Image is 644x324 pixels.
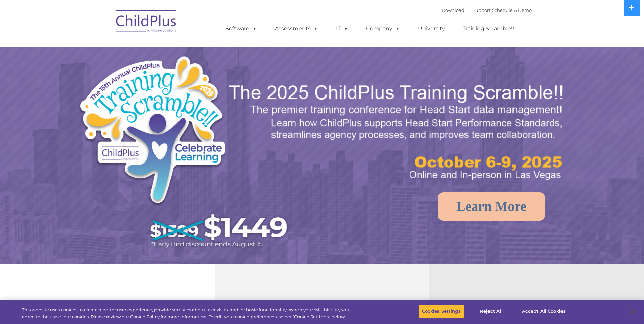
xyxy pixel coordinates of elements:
button: Close [626,304,641,319]
a: Company [359,22,407,36]
a: Training Scramble!! [456,22,521,36]
a: IT [329,22,355,36]
a: Learn More [438,192,545,221]
a: Software [219,22,264,36]
img: ChildPlus by Procare Solutions [113,5,180,39]
button: Accept All Cookies [518,304,569,319]
a: University [411,22,452,36]
font: | [442,7,532,13]
a: Schedule A Demo [492,7,532,13]
button: Cookies Settings [418,304,464,319]
button: Reject All [470,304,512,319]
a: Download [442,7,464,13]
a: Assessments [268,22,325,36]
div: This website uses cookies to create a better user experience, provide statistics about user visit... [22,307,354,320]
a: Support [473,7,491,13]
